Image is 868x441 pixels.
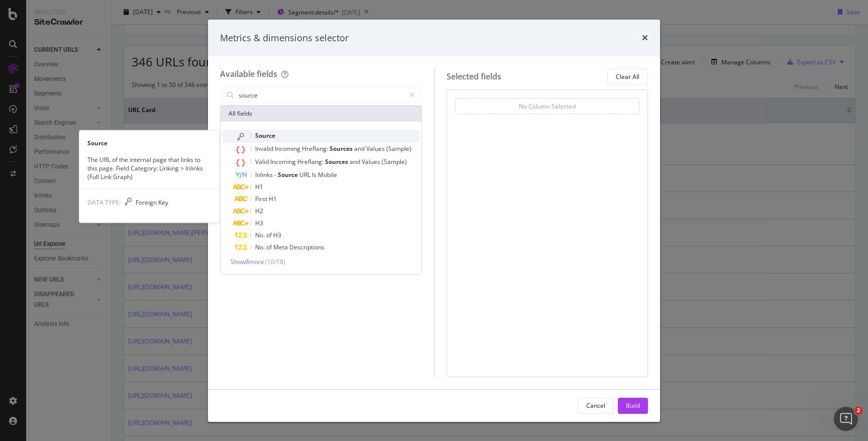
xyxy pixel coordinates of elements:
span: (Sample) [386,144,411,153]
span: Is [312,170,318,179]
span: Hreflang: [297,157,325,166]
input: Search by field name [238,87,405,103]
div: Selected fields [447,71,501,82]
span: 2 [854,407,862,415]
span: and [354,144,366,153]
span: Show 8 more [231,257,264,266]
span: (Sample) [382,157,407,166]
span: and [350,157,362,166]
span: Valid [255,157,270,166]
span: - [274,170,278,179]
span: Sources [325,157,350,166]
span: Sources [330,144,354,153]
span: ( 10 / 18 ) [265,257,285,266]
span: Values [366,144,386,153]
span: Incoming [270,157,297,166]
span: Values [362,157,382,166]
div: modal [208,20,660,422]
span: Inlinks [255,170,274,179]
span: Meta [273,243,289,251]
div: Available fields [220,68,277,79]
button: Build [618,398,648,414]
span: H1 [255,183,263,191]
div: Source [79,138,219,147]
span: Mobile [318,170,337,179]
span: Source [255,131,275,140]
span: of [266,231,273,239]
span: No. [255,231,266,239]
span: Invalid [255,144,275,153]
span: Source [278,170,299,179]
span: Incoming [275,144,302,153]
span: URL [299,170,312,179]
span: H3 [273,231,281,239]
span: H3 [255,219,263,227]
div: All fields [221,106,421,122]
span: Hreflang: [302,144,330,153]
button: Clear All [607,68,648,84]
div: times [642,32,648,45]
span: of [266,243,273,251]
span: H1 [269,195,277,203]
iframe: Intercom live chat [834,407,858,431]
span: No. [255,243,266,251]
div: No Column Selected [519,102,576,111]
div: The URL of the internal page that links to this page. Field Category: Linking > Inlinks (Full Lin... [79,155,219,181]
div: Clear All [616,72,639,81]
div: Metrics & dimensions selector [220,32,349,45]
span: Descriptions [289,243,324,251]
button: Cancel [578,398,614,414]
div: Cancel [586,401,605,410]
span: First [255,195,269,203]
div: Build [626,401,640,410]
span: H2 [255,207,263,215]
